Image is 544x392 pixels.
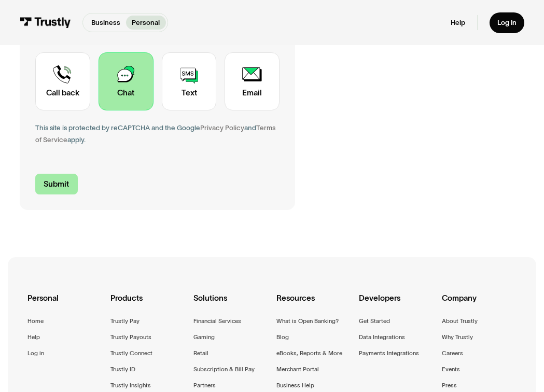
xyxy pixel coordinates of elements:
a: Data Integrations [359,332,405,343]
a: Financial Services [193,316,241,327]
div: Resources [276,292,351,316]
a: Careers [442,348,463,359]
a: Personal [126,16,166,30]
img: Trustly Logo [20,17,71,28]
p: Personal [132,18,160,28]
a: Business Help [276,381,314,391]
a: Trustly Insights [110,381,151,391]
div: Company [442,292,517,316]
a: Privacy Policy [200,124,244,132]
div: Products [110,292,185,316]
a: Partners [193,381,216,391]
a: Get Started [359,316,390,327]
a: About Trustly [442,316,478,327]
a: Trustly ID [110,365,135,375]
a: Business [85,16,126,30]
a: Log in [27,348,44,359]
input: Submit [35,174,77,194]
a: Help [27,332,40,343]
div: Personal [27,292,102,316]
a: Gaming [193,332,215,343]
a: Press [442,381,457,391]
a: Events [442,365,460,375]
a: Payments Integrations [359,348,419,359]
a: Blog [276,332,289,343]
a: Home [27,316,44,327]
a: Merchant Portal [276,365,319,375]
a: Log in [490,12,524,33]
a: Retail [193,348,208,359]
a: What is Open Banking? [276,316,339,327]
a: Trustly Connect [110,348,152,359]
a: Subscription & Bill Pay [193,365,255,375]
a: Help [451,18,465,27]
a: Why Trustly [442,332,473,343]
a: Trustly Payouts [110,332,151,343]
a: eBooks, Reports & More [276,348,342,359]
div: Solutions [193,292,268,316]
p: Business [91,18,120,28]
div: Log in [497,18,517,27]
div: Developers [359,292,434,316]
a: Trustly Pay [110,316,140,327]
div: This site is protected by reCAPTCHA and the Google and apply. [35,122,280,146]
